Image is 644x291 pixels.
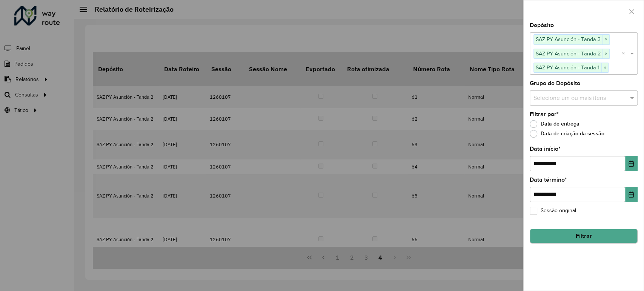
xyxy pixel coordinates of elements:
label: Grupo de Depósito [530,79,580,88]
button: Choose Date [625,187,638,202]
label: Data início [530,144,561,153]
span: SAZ PY Asunción - Tanda 2 [534,49,603,58]
span: Clear all [622,49,628,58]
span: × [603,35,609,44]
span: × [603,49,609,58]
label: Filtrar por [530,110,559,119]
label: Data término [530,175,567,184]
span: SAZ PY Asunción - Tanda 1 [534,63,601,72]
label: Depósito [530,21,554,30]
span: SAZ PY Asunción - Tanda 3 [534,35,603,44]
button: Choose Date [625,156,638,171]
label: Sessão original [530,207,576,214]
label: Data de entrega [530,120,579,128]
label: Data de criação da sessão [530,130,604,138]
span: × [601,63,608,72]
button: Filtrar [530,229,638,243]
